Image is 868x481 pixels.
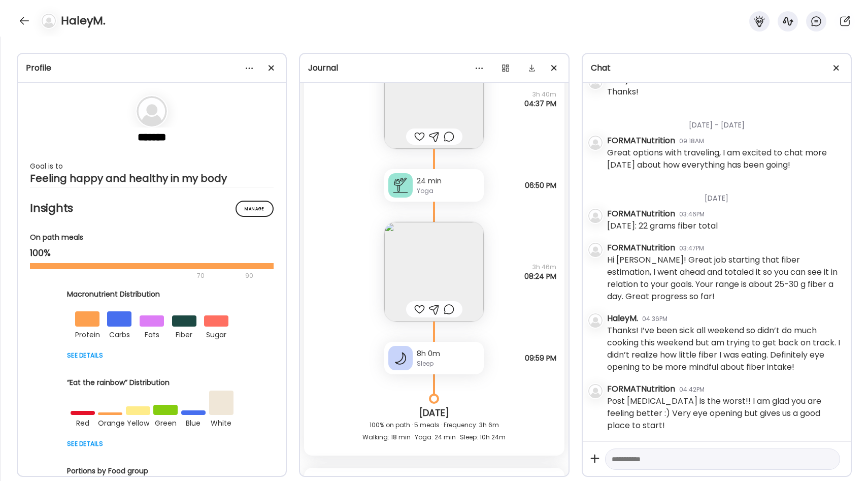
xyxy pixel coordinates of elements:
[30,232,274,243] div: On path meals
[607,108,843,135] div: [DATE] - [DATE]
[172,327,196,341] div: fiber
[607,395,843,432] div: Post [MEDICAL_DATA] is the worst!! I am glad you are feeling better :) Very eye opening but gives...
[30,160,274,172] div: Goal is to
[30,270,242,282] div: 70
[209,415,233,429] div: white
[67,377,237,388] div: “Eat the rainbow” Distribution
[679,385,705,394] div: 04:42PM
[588,384,603,398] img: bg-avatar-default.svg
[153,415,178,429] div: green
[30,201,274,216] h2: Insights
[524,99,556,108] span: 04:37 PM
[588,136,603,150] img: bg-avatar-default.svg
[384,222,484,322] img: images%2FnqEos4dlPfU1WAEMgzCZDTUbVOs2%2FbgabLjM5pAR4ZXiHPff6%2Fv9PxRW6vPOVZaVOd9Ojm_240
[26,62,278,74] div: Profile
[181,415,206,429] div: blue
[679,244,704,253] div: 03:47PM
[588,313,603,328] img: bg-avatar-default.svg
[236,201,274,217] div: Manage
[524,272,556,281] span: 08:24 PM
[417,186,480,196] div: Yoga
[524,90,556,99] span: 3h 40m
[30,172,274,184] div: Feeling happy and healthy in my body
[67,466,237,476] div: Portions by Food group
[591,62,843,74] div: Chat
[312,419,556,443] div: 100% on path · 5 meals · Frequency: 3h 6m Walking: 18 min · Yoga: 24 min · Sleep: 10h 24m
[417,176,480,186] div: 24 min
[607,86,639,98] div: Thanks!
[607,181,843,208] div: [DATE]
[607,242,675,254] div: FORMATNutrition
[30,247,274,259] div: 100%
[525,181,556,190] span: 06:50 PM
[126,415,150,429] div: yellow
[607,312,638,325] div: HaleyM.
[417,348,480,359] div: 8h 0m
[308,62,560,74] div: Journal
[107,327,131,341] div: carbs
[312,407,556,419] div: [DATE]
[204,327,228,341] div: sugar
[75,327,99,341] div: protein
[607,208,675,220] div: FORMATNutrition
[607,220,718,232] div: [DATE]: 22 grams fiber total
[607,135,675,147] div: FORMATNutrition
[679,137,704,146] div: 09:18AM
[525,354,556,363] span: 09:59 PM
[607,383,675,395] div: FORMATNutrition
[42,14,56,28] img: bg-avatar-default.svg
[607,147,843,171] div: Great options with traveling, I am excited to chat more [DATE] about how everything has been going!
[98,415,122,429] div: orange
[417,359,480,368] div: Sleep
[524,263,556,272] span: 3h 46m
[588,209,603,223] img: bg-avatar-default.svg
[244,270,254,282] div: 90
[71,415,95,429] div: red
[140,327,164,341] div: fats
[588,243,603,257] img: bg-avatar-default.svg
[607,254,843,303] div: Hi [PERSON_NAME]! Great job starting that fiber estimation, I went ahead and totaled it so you ca...
[642,314,667,324] div: 04:36PM
[679,210,705,219] div: 03:46PM
[61,13,106,29] h4: HaleyM.
[384,49,484,149] img: images%2FnqEos4dlPfU1WAEMgzCZDTUbVOs2%2FAeS3arTJj31B2t4wBYqu%2FuhUSsfDqRsbUWxYetjNR_240
[137,96,167,126] img: bg-avatar-default.svg
[67,289,237,300] div: Macronutrient Distribution
[607,325,843,373] div: Thanks! I’ve been sick all weekend so didn’t do much cooking this weekend but am trying to get ba...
